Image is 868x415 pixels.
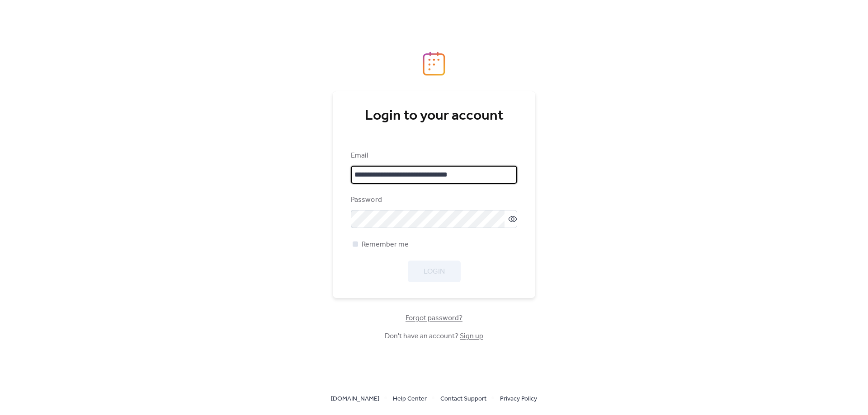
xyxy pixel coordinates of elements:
[500,394,537,405] span: Privacy Policy
[423,51,445,76] img: logo
[351,195,515,205] div: Password
[406,313,462,324] span: Forgot password?
[362,239,409,250] span: Remember me
[406,316,462,321] a: Forgot password?
[393,394,427,405] span: Help Center
[351,107,517,125] div: Login to your account
[460,329,483,343] a: Sign up
[351,150,515,161] div: Email
[440,393,486,404] a: Contact Support
[440,394,486,405] span: Contact Support
[331,394,379,405] span: [DOMAIN_NAME]
[331,393,379,404] a: [DOMAIN_NAME]
[500,393,537,404] a: Privacy Policy
[385,331,483,342] span: Don't have an account?
[393,393,427,404] a: Help Center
